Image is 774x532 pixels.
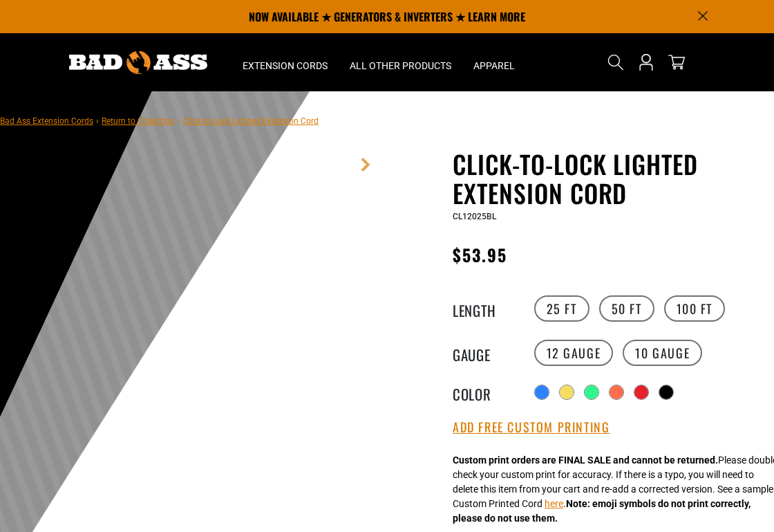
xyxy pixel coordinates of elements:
[453,383,522,401] legend: Color
[545,497,563,511] button: here
[350,59,451,72] span: All Other Products
[534,340,614,366] label: 12 Gauge
[623,340,702,366] label: 10 Gauge
[339,33,462,91] summary: All Other Products
[534,295,589,322] label: 25 FT
[96,116,99,126] span: ›
[462,33,526,91] summary: Apparel
[453,300,522,318] legend: Length
[599,295,654,322] label: 50 FT
[102,116,175,126] a: Return to Collection
[473,59,515,72] span: Apparel
[232,33,339,91] summary: Extension Cords
[69,51,207,74] img: Bad Ass Extension Cords
[453,242,507,267] span: $53.95
[183,116,319,126] span: Click-to-Lock Lighted Extension Cord
[453,149,764,208] h1: Click-to-Lock Lighted Extension Cord
[243,59,328,72] span: Extension Cords
[453,455,718,466] strong: Custom print orders are FINAL SALE and cannot be returned.
[178,116,180,126] span: ›
[605,51,627,73] summary: Search
[359,158,372,172] a: Next
[453,420,610,435] button: Add Free Custom Printing
[453,212,496,221] span: CL12025BL
[453,498,751,524] strong: Note: emoji symbols do not print correctly, please do not use them.
[664,295,726,322] label: 100 FT
[453,344,522,362] legend: Gauge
